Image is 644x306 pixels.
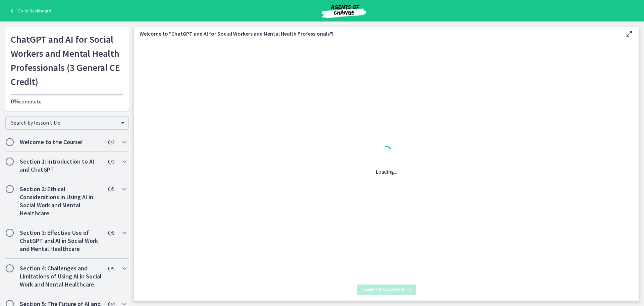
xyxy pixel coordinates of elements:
[5,116,129,130] div: Search by lesson title
[20,229,102,253] h2: Section 3: Effective Use of ChatGPT and AI in Social Work and Mental Healthcare
[11,97,19,105] span: 0%
[11,97,123,105] p: complete
[376,144,397,160] div: 1
[20,138,102,146] h2: Welcome to the Course!
[20,158,102,174] h2: Section 1: Introduction to AI and ChatGPT
[11,32,123,89] h1: ChatGPT and AI for Social Workers and Mental Health Professionals (3 General CE Credit)
[108,264,114,272] span: 0 / 5
[108,229,114,237] span: 0 / 9
[108,158,114,166] span: 0 / 3
[304,3,384,19] img: Agents of Change
[140,30,614,38] h3: Welcome to "ChatGPT and AI for Social Workers and Mental Health Professionals"!
[8,7,51,15] a: Go to Dashboard
[376,168,397,176] p: Loading...
[20,185,102,217] h2: Section 2: Ethical Considerations in Using AI in Social Work and Mental Healthcare
[20,264,102,289] h2: Section 4: Challenges and Limitations of Using AI in Social Work and Mental Healthcare
[108,185,114,193] span: 0 / 5
[357,285,416,295] button: Complete & continue
[363,287,405,293] span: Complete & continue
[108,138,114,146] span: 0 / 2
[11,119,118,126] span: Search by lesson title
